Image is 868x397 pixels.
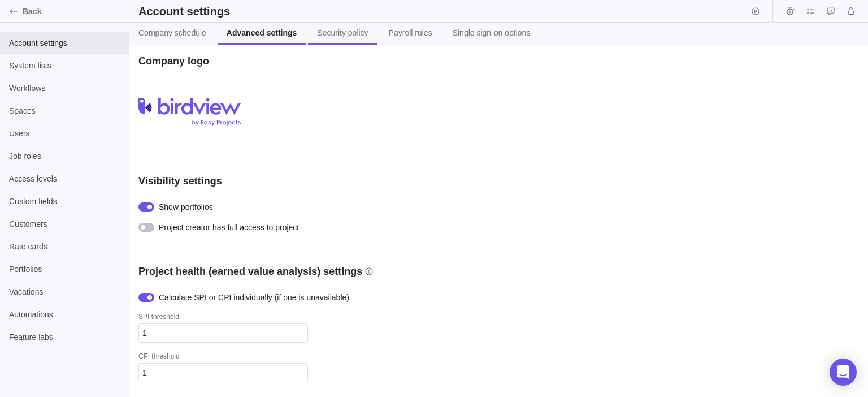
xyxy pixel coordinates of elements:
[9,60,120,71] span: System lists
[9,264,120,275] span: Portfolios
[830,359,857,386] div: Open Intercom Messenger
[138,323,308,343] input: SPI threshold
[317,27,368,38] span: Security policy
[444,23,540,45] a: Single sign-on options
[138,265,362,278] h3: Project health (earned value analysis) settings
[843,8,859,18] a: Notifications
[823,8,839,18] a: Approval requests
[138,352,308,363] div: CPI threshold
[159,222,299,233] span: Project creator has full access to project
[389,27,432,38] span: Payroll rules
[823,3,839,19] span: Approval requests
[380,23,441,45] a: Payroll rules
[308,23,377,45] a: Security policy
[138,363,308,382] input: CPI threshold
[218,23,306,45] a: Advanced settings
[227,27,297,38] span: Advanced settings
[159,292,349,303] span: Calculate SPI or CPI individually (if one is unavailable)
[9,241,120,252] span: Rate cards
[748,3,763,19] span: Start timer
[9,83,120,94] span: Workflows
[9,105,120,116] span: Spaces
[23,6,124,17] span: Back
[129,23,215,45] a: Company schedule
[9,331,120,343] span: Feature labs
[9,196,120,207] span: Custom fields
[138,27,206,38] span: Company schedule
[9,128,120,139] span: Users
[138,174,222,188] h3: Visibility settings
[138,312,308,323] div: SPI threshold
[138,3,230,19] h2: Account settings
[9,150,120,162] span: Job roles
[9,37,120,49] span: Account settings
[159,201,213,213] span: Show portfolios
[364,267,374,276] svg: info-description
[9,286,120,297] span: Vacations
[9,309,120,320] span: Automations
[802,3,818,19] span: My assignments
[9,173,120,184] span: Access levels
[138,54,209,68] h3: Company logo
[782,8,798,18] a: Time logs
[802,8,818,18] a: My assignments
[9,218,120,230] span: Customers
[453,27,531,38] span: Single sign-on options
[843,3,859,19] span: Notifications
[782,3,798,19] span: Time logs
